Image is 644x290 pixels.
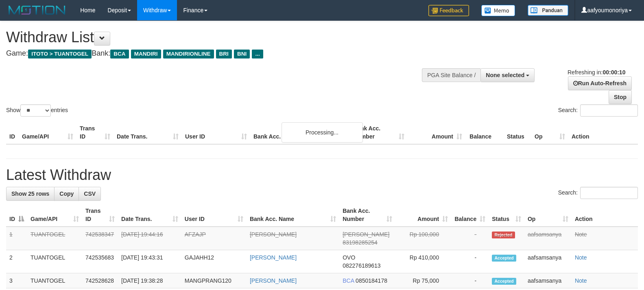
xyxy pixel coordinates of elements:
h1: Withdraw List [6,29,421,45]
td: - [451,250,489,273]
th: Game/API [19,121,76,144]
span: Accepted [492,255,516,262]
a: Run Auto-Refresh [568,76,632,90]
a: [PERSON_NAME] [250,277,297,284]
td: [DATE] 19:43:31 [118,250,181,273]
a: [PERSON_NAME] [250,254,297,261]
td: GAJAHH12 [181,250,247,273]
th: Trans ID [76,121,114,144]
h1: Latest Withdraw [6,167,638,183]
th: Op: activate to sort column ascending [524,203,572,227]
td: aafsamsanya [524,250,572,273]
th: Date Trans. [114,121,182,144]
a: Note [575,254,587,261]
th: Game/API: activate to sort column ascending [27,203,82,227]
img: Button%20Memo.svg [481,5,515,16]
select: Showentries [20,104,51,117]
a: Stop [609,90,632,104]
th: Date Trans.: activate to sort column ascending [118,203,181,227]
a: Copy [54,187,79,201]
span: Copy 082276189613 to clipboard [343,262,380,269]
input: Search: [580,104,638,117]
th: Bank Acc. Number [350,121,408,144]
th: Action [568,121,638,144]
span: BRI [216,50,232,58]
span: OVO [343,254,355,261]
th: Status [504,121,531,144]
td: TUANTOGEL [27,273,82,288]
a: Note [575,277,587,284]
td: MANGPRANG120 [181,273,247,288]
td: 1 [6,227,27,250]
span: Copy 83198285254 to clipboard [343,239,378,246]
span: ITOTO > TUANTOGEL [28,50,92,58]
a: Note [575,231,587,238]
span: BNI [234,50,250,58]
span: BCA [343,277,354,284]
span: Rejected [492,232,515,238]
td: Rp 100,000 [395,227,451,250]
th: Balance: activate to sort column ascending [451,203,489,227]
td: TUANTOGEL [27,250,82,273]
a: CSV [79,187,101,201]
span: Show 25 rows [11,190,49,197]
label: Search: [558,187,638,199]
strong: 00:00:10 [603,69,625,76]
span: MANDIRI [131,50,161,58]
td: 742535683 [82,250,118,273]
th: Bank Acc. Number: activate to sort column ascending [339,203,395,227]
td: [DATE] 19:38:28 [118,273,181,288]
span: BCA [110,50,129,58]
span: None selected [486,72,524,78]
label: Search: [558,104,638,117]
img: MOTION_logo.png [6,4,68,16]
th: User ID: activate to sort column ascending [181,203,247,227]
td: 742528628 [82,273,118,288]
th: Amount: activate to sort column ascending [395,203,451,227]
th: Bank Acc. Name [250,121,350,144]
label: Show entries [6,104,68,117]
th: Trans ID: activate to sort column ascending [82,203,118,227]
td: AFZAJP [181,227,247,250]
td: aafsamsanya [524,273,572,288]
th: User ID [182,121,250,144]
span: [PERSON_NAME] [343,231,389,238]
span: Refreshing in: [568,69,625,76]
td: 3 [6,273,27,288]
button: None selected [480,68,535,82]
div: Processing... [282,122,363,143]
th: Op [531,121,568,144]
span: ... [252,50,263,58]
th: Status: activate to sort column ascending [489,203,524,227]
th: Amount [408,121,465,144]
a: Show 25 rows [6,187,55,201]
span: Copy 0850184178 to clipboard [356,277,387,284]
span: Accepted [492,278,516,285]
span: CSV [84,190,96,197]
td: 2 [6,250,27,273]
td: Rp 410,000 [395,250,451,273]
td: Rp 75,000 [395,273,451,288]
td: - [451,227,489,250]
a: [PERSON_NAME] [250,231,297,238]
span: MANDIRIONLINE [163,50,214,58]
td: 742538347 [82,227,118,250]
img: panduan.png [528,5,568,16]
th: ID [6,121,19,144]
td: - [451,273,489,288]
div: PGA Site Balance / [422,68,480,82]
td: aafsamsanya [524,227,572,250]
th: Bank Acc. Name: activate to sort column ascending [247,203,339,227]
span: Copy [59,190,74,197]
th: ID: activate to sort column descending [6,203,27,227]
th: Action [572,203,638,227]
h4: Game: Bank: [6,50,421,58]
td: [DATE] 19:44:16 [118,227,181,250]
input: Search: [580,187,638,199]
td: TUANTOGEL [27,227,82,250]
img: Feedback.jpg [428,5,469,16]
th: Balance [465,121,504,144]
